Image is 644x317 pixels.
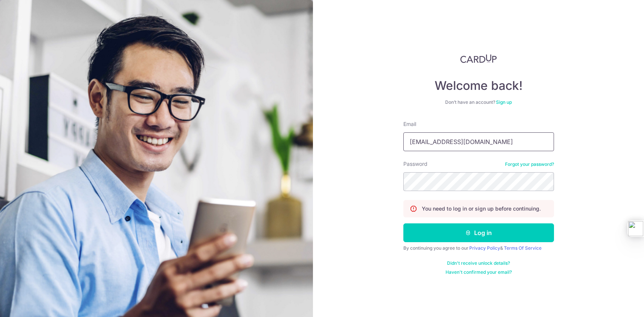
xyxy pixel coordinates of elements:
[469,245,500,251] a: Privacy Policy
[403,223,554,242] button: Log in
[504,245,542,251] a: Terms Of Service
[403,120,416,128] label: Email
[403,245,554,251] div: By continuing you agree to our &
[496,99,512,105] a: Sign up
[403,99,554,105] div: Don’t have an account?
[460,54,497,63] img: CardUp Logo
[505,161,554,167] a: Forgot your password?
[403,132,554,151] input: Enter your Email
[447,260,510,266] a: Didn't receive unlock details?
[422,205,541,212] p: You need to log in or sign up before continuing.
[446,269,512,275] a: Haven't confirmed your email?
[403,78,554,93] h4: Welcome back!
[403,160,427,168] label: Password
